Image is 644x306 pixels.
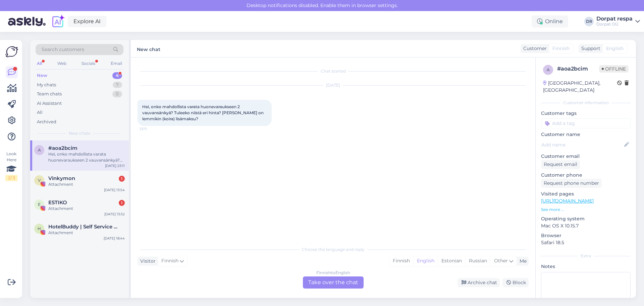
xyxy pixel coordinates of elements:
[552,45,570,52] span: Finnish
[596,16,640,27] a: Dorpat respaDorpat OÜ
[389,256,413,266] div: Finnish
[502,278,529,287] div: Block
[37,82,56,88] div: My chats
[532,15,568,28] div: Online
[112,72,122,79] div: 4
[541,215,631,222] p: Operating system
[541,198,594,204] a: [URL][DOMAIN_NAME]
[36,59,43,68] div: All
[541,153,631,160] p: Customer email
[541,232,631,239] p: Browser
[541,172,631,179] p: Customer phone
[5,45,18,58] img: Askly Logo
[37,109,43,116] div: All
[303,276,364,289] div: Take over the chat
[138,68,529,74] div: Chat started
[48,224,118,230] span: HotelBuddy | Self Service App for Hotel Guests
[541,131,631,138] p: Customer name
[104,187,125,192] div: [DATE] 13:54
[138,247,529,253] div: Choose the language and reply
[138,82,529,88] div: [DATE]
[48,145,77,151] span: #aoa2bcim
[579,45,600,52] div: Support
[606,45,624,52] span: English
[596,21,633,27] div: Dorpat OÜ
[5,175,17,181] div: 2 / 3
[113,82,122,88] div: 7
[48,200,67,206] span: ESTIKO
[48,151,125,163] div: Hei, onko mahdollista varata huonevaraukseen 2 vauvansänkyä? Tuleeko niistä eri hinta? [PERSON_NA...
[541,207,631,213] p: See more ...
[37,91,62,97] div: Team chats
[413,256,438,266] div: English
[38,147,41,152] span: a
[541,100,631,106] div: Customer information
[316,270,350,276] div: Finnish to English
[541,179,602,188] div: Request phone number
[37,119,56,125] div: Archived
[541,222,631,229] p: Mac OS X 10.15.7
[48,230,125,236] div: Attachment
[105,163,125,168] div: [DATE] 23:11
[137,44,160,53] label: New chat
[5,151,17,181] div: Look Here
[557,65,599,73] div: # aoa2bcim
[599,65,629,73] span: Offline
[458,278,500,287] div: Archive chat
[69,130,90,136] span: New chats
[541,141,623,148] input: Add name
[541,190,631,198] p: Visited pages
[56,59,68,68] div: Web
[438,256,465,266] div: Estonian
[142,104,265,121] span: Hei, onko mahdollista varata huonevaraukseen 2 vauvansänkyä? Tuleeko niistä eri hinta? [PERSON_NA...
[547,67,550,72] span: a
[541,160,580,169] div: Request email
[541,118,631,128] input: Add a tag
[541,239,631,246] p: Safari 18.5
[37,100,62,107] div: AI Assistant
[112,91,122,97] div: 0
[104,236,125,241] div: [DATE] 18:44
[80,59,97,68] div: Socials
[119,176,125,182] div: 1
[51,14,65,29] img: explore-ai
[541,110,631,117] p: Customer tags
[138,258,156,265] div: Visitor
[68,16,106,27] a: Explore AI
[584,17,594,26] div: DR
[494,258,508,264] span: Other
[48,175,75,181] span: Vinkymon
[48,206,125,212] div: Attachment
[38,226,41,231] span: H
[541,253,631,259] div: Extra
[465,256,490,266] div: Russian
[119,200,125,206] div: 1
[104,212,125,217] div: [DATE] 13:52
[541,263,631,270] p: Notes
[517,258,527,265] div: Me
[42,46,84,53] span: Search customers
[140,126,165,131] span: 23:11
[38,202,41,207] span: E
[521,45,547,52] div: Customer
[37,72,47,79] div: New
[48,181,125,187] div: Attachment
[596,16,633,21] div: Dorpat respa
[543,80,617,94] div: [GEOGRAPHIC_DATA], [GEOGRAPHIC_DATA]
[109,59,123,68] div: Email
[38,178,41,183] span: V
[161,257,178,265] span: Finnish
